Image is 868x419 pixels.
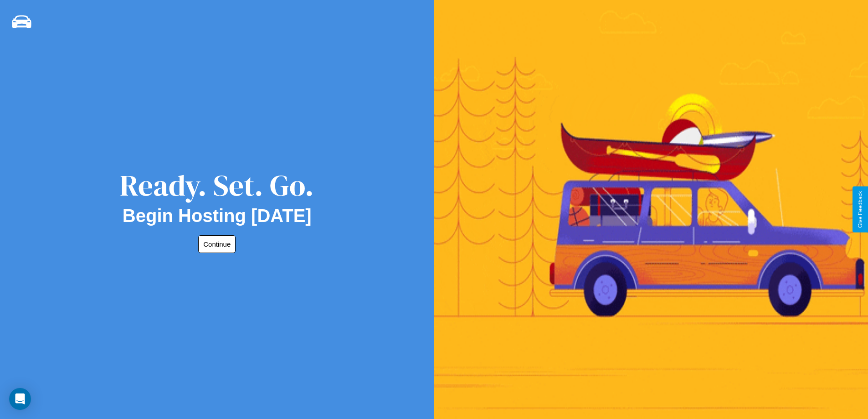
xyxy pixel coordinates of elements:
div: Open Intercom Messenger [9,388,31,410]
h2: Begin Hosting [DATE] [123,206,312,226]
button: Continue [198,235,236,253]
div: Give Feedback [857,191,863,228]
div: Ready. Set. Go. [120,165,314,206]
